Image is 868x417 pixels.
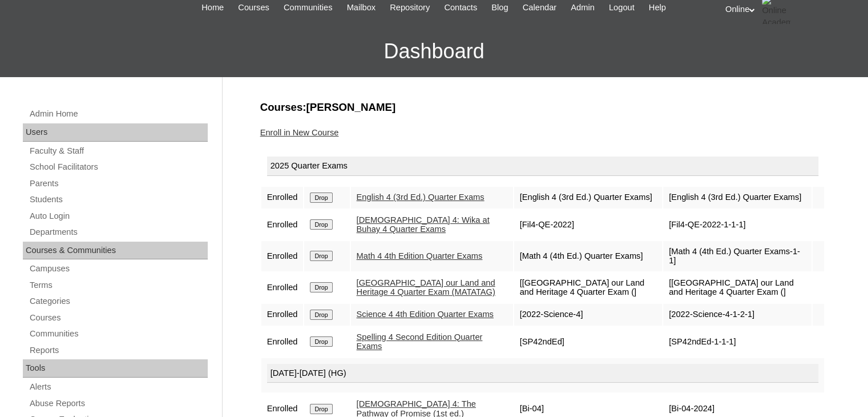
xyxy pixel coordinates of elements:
[23,242,208,260] div: Courses & Communities
[23,123,208,142] div: Users
[29,107,208,121] a: Admin Home
[261,272,304,303] td: Enrolled
[261,241,304,271] td: Enrolled
[517,1,562,14] a: Calendar
[261,210,304,240] td: Enrolled
[261,327,304,357] td: Enrolled
[649,1,666,14] span: Help
[29,278,208,292] a: Terms
[261,187,304,209] td: Enrolled
[384,1,435,14] a: Repository
[663,272,812,303] td: [[GEOGRAPHIC_DATA] our Land and Heritage 4 Quarter Exam (]
[196,1,229,14] a: Home
[310,282,332,292] input: Drop
[261,304,304,326] td: Enrolled
[310,219,332,230] input: Drop
[29,311,208,325] a: Courses
[663,187,812,209] td: [English 4 (3rd Ed.) Quarter Exams]
[643,1,672,14] a: Help
[609,1,635,14] span: Logout
[29,327,208,341] a: Communities
[29,177,208,191] a: Parents
[232,1,275,14] a: Courses
[357,215,490,234] a: [DEMOGRAPHIC_DATA] 4: Wika at Buhay 4 Quarter Exams
[29,380,208,394] a: Alerts
[486,1,514,14] a: Blog
[29,396,208,411] a: Abuse Reports
[514,210,663,240] td: [Fil4-QE-2022]
[571,1,595,14] span: Admin
[29,144,208,158] a: Faculty & Staff
[29,343,208,358] a: Reports
[514,327,663,357] td: [SP42ndEd]
[29,160,208,174] a: School Facilitators
[357,332,483,351] a: Spelling 4 Second Edition Quarter Exams
[260,128,339,137] a: Enroll in New Course
[438,1,483,14] a: Contacts
[29,294,208,308] a: Categories
[663,241,812,271] td: [Math 4 (4th Ed.) Quarter Exams-1-1]
[29,209,208,223] a: Auto Login
[603,1,640,14] a: Logout
[278,1,338,14] a: Communities
[201,1,224,14] span: Home
[523,1,556,14] span: Calendar
[267,364,818,383] div: [DATE]-[DATE] (HG)
[514,304,663,326] td: [2022-Science-4]
[514,241,663,271] td: [Math 4 (4th Ed.) Quarter Exams]
[29,193,208,207] a: Students
[663,327,812,357] td: [SP42ndEd-1-1-1]
[310,251,332,261] input: Drop
[341,1,382,14] a: Mailbox
[565,1,600,14] a: Admin
[357,310,494,319] a: Science 4 4th Edition Quarter Exams
[260,100,825,115] h3: Courses:[PERSON_NAME]
[347,1,376,14] span: Mailbox
[238,1,269,14] span: Courses
[514,272,663,303] td: [[GEOGRAPHIC_DATA] our Land and Heritage 4 Quarter Exam (]
[357,193,485,202] a: English 4 (3rd Ed.) Quarter Exams
[390,1,430,14] span: Repository
[514,187,663,209] td: [English 4 (3rd Ed.) Quarter Exams]
[310,336,332,347] input: Drop
[6,26,862,77] h3: Dashboard
[663,304,812,326] td: [2022-Science-4-1-2-1]
[267,157,818,176] div: 2025 Quarter Exams
[310,310,332,320] input: Drop
[29,225,208,239] a: Departments
[23,359,208,378] div: Tools
[284,1,333,14] span: Communities
[357,278,495,297] a: [GEOGRAPHIC_DATA] our Land and Heritage 4 Quarter Exam (MATATAG)
[29,262,208,276] a: Campuses
[357,251,483,260] a: Math 4 4th Edition Quarter Exams
[663,210,812,240] td: [Fil4-QE-2022-1-1-1]
[310,404,332,414] input: Drop
[491,1,508,14] span: Blog
[444,1,477,14] span: Contacts
[310,193,332,203] input: Drop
